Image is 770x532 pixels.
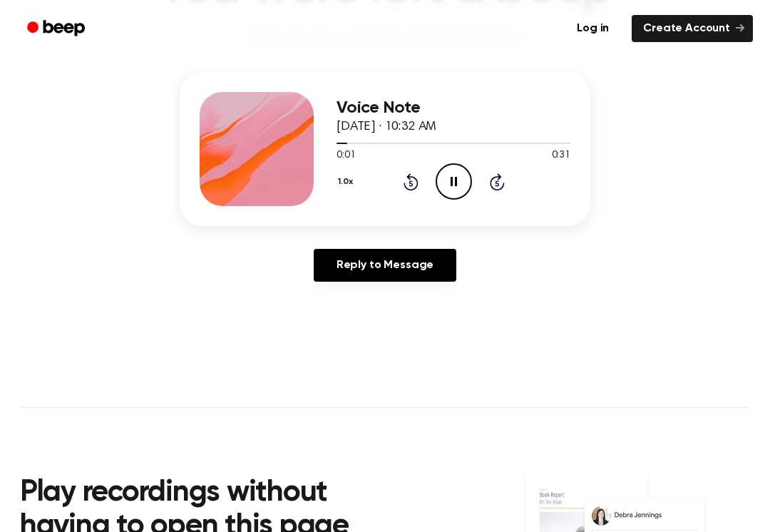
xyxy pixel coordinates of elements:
h3: Voice Note [337,98,570,118]
span: 0:01 [337,148,355,163]
a: Reply to Message [314,249,456,282]
a: Create Account [632,15,753,42]
button: 1.0x [337,170,358,194]
span: [DATE] · 10:32 AM [337,121,436,133]
a: Log in [563,12,623,45]
a: Beep [17,15,98,43]
span: 0:31 [552,148,570,163]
